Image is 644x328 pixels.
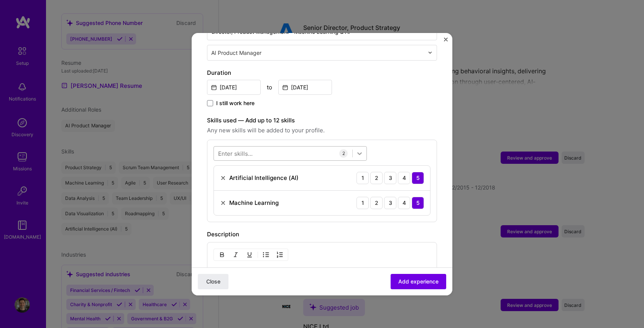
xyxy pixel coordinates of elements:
[263,252,269,258] img: UL
[229,199,279,207] div: Machine Learning
[220,200,226,206] img: Remove
[444,38,448,46] button: Close
[258,250,258,259] img: Divider
[216,99,255,107] span: I still work here
[398,172,410,184] div: 4
[412,197,424,209] div: 5
[229,174,299,182] div: Artificial Intelligence (AI)
[356,172,369,184] div: 1
[220,175,226,181] img: Remove
[339,149,348,158] div: 2
[219,252,225,258] img: Bold
[278,80,332,95] input: Date
[207,68,437,77] label: Duration
[391,274,446,289] button: Add experience
[246,252,253,258] img: Underline
[198,274,228,289] button: Close
[267,83,272,91] div: to
[207,80,261,95] input: Date
[398,197,410,209] div: 4
[214,267,430,290] p: Led [PERSON_NAME]’s AI vision, developing personalized “next best action” recommendations that bo...
[277,252,283,258] img: OL
[384,197,396,209] div: 3
[398,277,439,285] span: Add experience
[370,172,383,184] div: 2
[207,126,437,135] span: Any new skills will be added to your profile.
[412,172,424,184] div: 5
[218,149,253,157] div: Enter skills...
[233,252,239,258] img: Italic
[428,50,432,55] img: drop icon
[207,231,239,238] label: Description
[384,172,396,184] div: 3
[356,197,369,209] div: 1
[370,197,383,209] div: 2
[206,277,220,285] span: Close
[207,116,437,125] label: Skills used — Add up to 12 skills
